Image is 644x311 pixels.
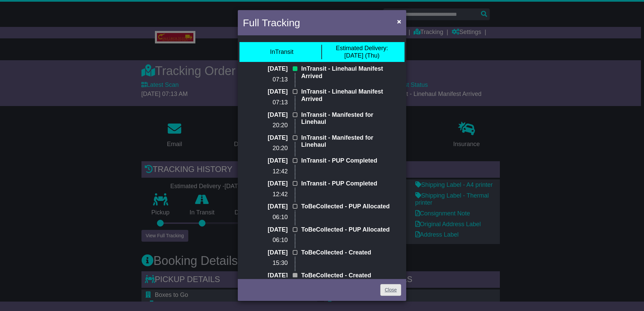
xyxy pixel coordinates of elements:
p: InTransit - Manifested for Linehaul [301,111,391,126]
p: 06:10 [253,237,288,244]
p: 07:13 [253,99,288,106]
p: [DATE] [253,111,288,119]
p: InTransit - Linehaul Manifest Arrived [301,65,391,80]
p: [DATE] [253,134,288,142]
p: [DATE] [253,180,288,187]
p: 20:20 [253,145,288,152]
p: [DATE] [253,272,288,279]
p: 07:13 [253,76,288,83]
p: [DATE] [253,203,288,210]
span: Estimated Delivery: [336,45,388,51]
p: ToBeCollected - PUP Allocated [301,226,391,234]
p: InTransit - Manifested for Linehaul [301,134,391,149]
p: [DATE] [253,88,288,96]
p: [DATE] [253,65,288,73]
p: ToBeCollected - PUP Allocated [301,203,391,210]
div: [DATE] (Thu) [336,45,388,59]
p: ToBeCollected - Created [301,272,391,279]
p: ToBeCollected - Created [301,249,391,256]
button: Close [394,14,405,28]
p: [DATE] [253,157,288,165]
p: [DATE] [253,249,288,256]
p: 20:20 [253,122,288,129]
h4: Full Tracking [243,15,300,30]
span: × [397,18,401,25]
p: InTransit - PUP Completed [301,180,391,187]
div: InTransit [270,48,293,56]
p: 15:30 [253,260,288,267]
p: InTransit - PUP Completed [301,157,391,165]
p: [DATE] [253,226,288,234]
p: 12:42 [253,168,288,175]
a: Close [380,284,401,296]
p: InTransit - Linehaul Manifest Arrived [301,88,391,103]
p: 06:10 [253,214,288,221]
p: 12:42 [253,191,288,198]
